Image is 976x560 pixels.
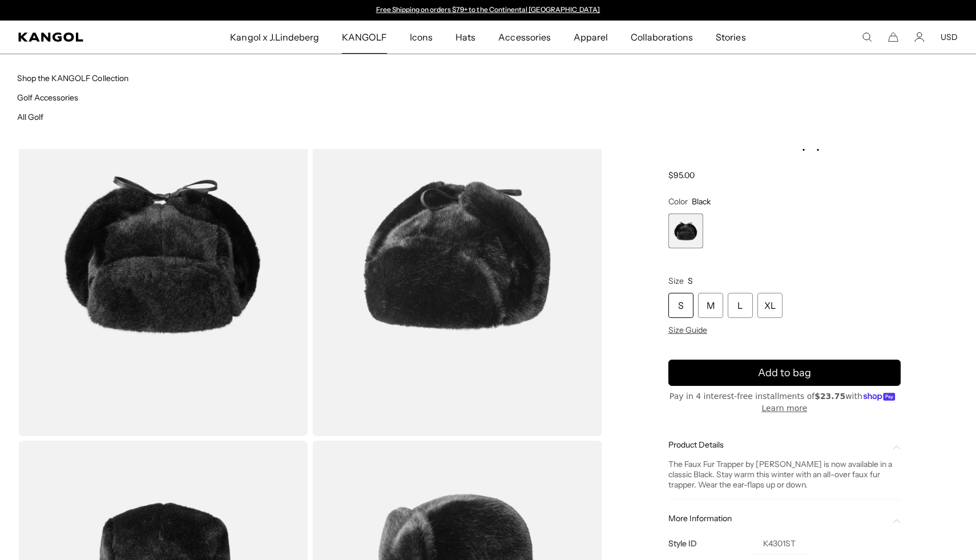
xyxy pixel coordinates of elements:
[888,32,898,42] button: Cart
[376,5,600,14] a: Free Shipping on orders $79+ to the Continental [GEOGRAPHIC_DATA]
[668,533,752,555] th: Style ID
[668,513,887,523] span: More Information
[312,74,602,436] img: color-black
[619,21,704,54] a: Collaborations
[668,293,693,318] div: S
[17,73,128,83] a: Shop the KANGOLF Collection
[757,293,783,318] div: XL
[17,92,78,103] a: Golf Accessories
[330,21,398,54] a: KANGOLF
[668,170,695,180] span: $95.00
[219,21,330,54] a: Kangol x J.Lindeberg
[668,440,887,450] span: Product Details
[18,33,152,42] a: Kangol
[688,276,693,286] span: S
[941,32,958,42] button: USD
[455,21,475,54] span: Hats
[410,21,433,54] span: Icons
[914,32,925,42] a: Account
[716,21,745,54] span: Stories
[668,213,703,248] div: 1 of 1
[668,276,684,286] span: Size
[704,21,757,54] a: Stories
[668,213,703,248] label: Black
[370,6,606,15] div: Announcement
[498,21,550,54] span: Accessories
[230,21,319,54] span: Kangol x J.Lindeberg
[668,360,901,386] button: Add to bag
[17,112,43,122] a: All Golf
[370,6,606,15] slideshow-component: Announcement bar
[752,533,808,555] td: K4301ST
[631,21,693,54] span: Collaborations
[758,365,811,381] span: Add to bag
[698,293,723,318] div: M
[574,21,608,54] span: Apparel
[692,196,711,207] span: Black
[342,21,387,54] span: KANGOLF
[728,293,753,318] div: L
[370,6,606,15] div: 1 of 2
[398,21,444,54] a: Icons
[444,21,487,54] a: Hats
[862,32,872,42] summary: Search here
[562,21,619,54] a: Apparel
[668,196,688,207] span: Color
[668,325,707,335] span: Size Guide
[18,74,308,436] img: color-black
[487,21,562,54] a: Accessories
[668,459,901,490] div: The Faux Fur Trapper by [PERSON_NAME] is now available in a classic Black. Stay warm this winter ...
